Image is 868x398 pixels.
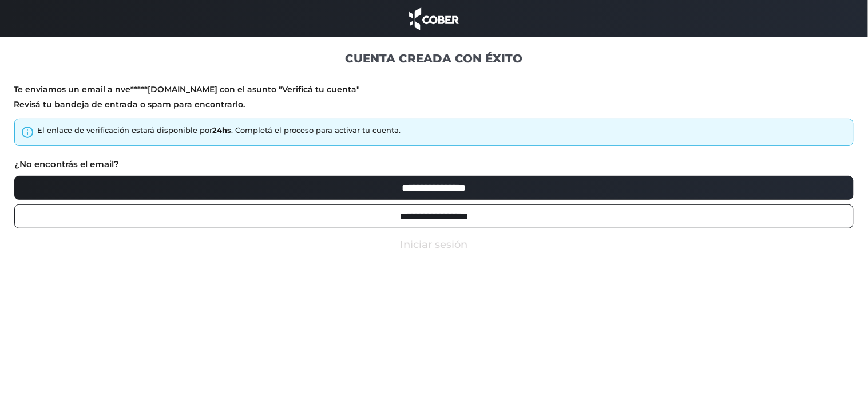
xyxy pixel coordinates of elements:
[14,158,119,171] label: ¿No encontrás el email?
[37,125,401,136] div: El enlace de verificación estará disponible por . Completá el proceso para activar tu cuenta.
[212,125,231,135] strong: 24hs
[14,99,854,110] p: Revisá tu bandeja de entrada o spam para encontrarlo.
[14,51,854,66] h1: CUENTA CREADA CON ÉXITO
[14,84,854,95] p: Te enviamos un email a nve*****[DOMAIN_NAME] con el asunto "Verificá tu cuenta"
[406,6,462,31] img: cober_marca.png
[401,238,468,251] a: Iniciar sesión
